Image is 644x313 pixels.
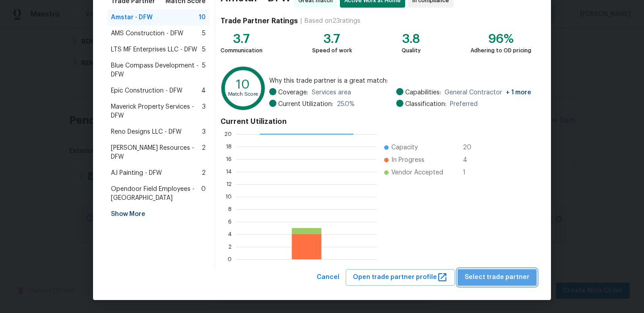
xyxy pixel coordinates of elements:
[202,169,206,178] span: 2
[111,29,183,38] span: AMS Construction - DFW
[402,34,421,43] div: 3.8
[402,46,421,55] div: Quality
[226,156,232,162] text: 16
[450,100,478,109] span: Preferred
[391,168,443,177] span: Vendor Accepted
[111,169,162,178] span: AJ Painting - DFW
[458,269,537,286] button: Select trade partner
[111,61,202,79] span: Blue Compass Development - DFW
[470,34,531,43] div: 96%
[506,89,531,96] span: + 1 more
[465,272,530,283] span: Select trade partner
[202,102,206,120] span: 3
[228,92,258,97] text: Match Score
[220,46,263,55] div: Communication
[228,257,232,262] text: 0
[228,219,232,224] text: 6
[346,269,455,286] button: Open trade partner profile
[305,17,360,25] div: Based on 23 ratings
[313,269,343,286] button: Cancel
[470,46,531,55] div: Adhering to OD pricing
[236,78,250,91] text: 10
[229,244,232,250] text: 2
[202,127,206,136] span: 3
[226,182,232,187] text: 12
[226,144,232,149] text: 18
[202,144,206,161] span: 2
[228,232,232,237] text: 4
[463,168,477,177] span: 1
[405,100,446,109] span: Classification:
[111,102,202,120] span: Maverick Property Services - DFW
[225,131,232,137] text: 20
[269,76,531,85] span: Why this trade partner is a great match:
[202,45,206,54] span: 5
[226,169,232,174] text: 14
[278,88,308,97] span: Coverage:
[353,272,448,283] span: Open trade partner profile
[391,156,424,165] span: In Progress
[463,156,477,165] span: 4
[228,207,232,212] text: 8
[391,143,418,152] span: Capacity
[312,34,352,43] div: 3.7
[201,86,206,95] span: 4
[107,206,209,222] div: Show More
[278,100,333,109] span: Current Utilization:
[201,185,206,203] span: 0
[312,46,352,55] div: Speed of work
[111,127,182,136] span: Reno Designs LLC - DFW
[220,117,531,126] h4: Current Utilization
[337,100,355,109] span: 25.0 %
[111,185,201,203] span: Opendoor Field Employees - [GEOGRAPHIC_DATA]
[225,194,232,199] text: 10
[111,86,182,95] span: Epic Construction - DFW
[445,88,531,97] span: General Contractor
[312,88,351,97] span: Services area
[202,61,206,79] span: 5
[111,45,197,54] span: LTS MF Enterprises LLC - DFW
[405,88,441,97] span: Capabilities:
[220,34,263,43] div: 3.7
[202,29,206,38] span: 5
[298,17,305,25] div: |
[199,13,206,22] span: 10
[111,144,202,161] span: [PERSON_NAME] Resources - DFW
[111,13,153,22] span: Amstar - DFW
[317,272,339,283] span: Cancel
[220,17,298,25] h4: Trade Partner Ratings
[463,143,477,152] span: 20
